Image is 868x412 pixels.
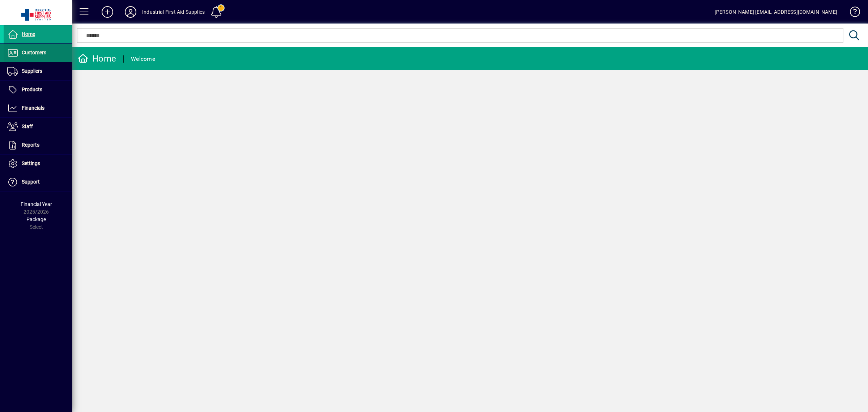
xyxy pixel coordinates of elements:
[22,105,44,111] span: Financials
[715,6,837,18] div: [PERSON_NAME] [EMAIL_ADDRESS][DOMAIN_NAME]
[78,53,116,64] div: Home
[4,44,72,62] a: Customers
[4,99,72,117] a: Financials
[22,123,33,129] span: Staff
[4,173,72,191] a: Support
[22,179,40,185] span: Support
[4,155,72,173] a: Settings
[119,5,142,18] button: Profile
[21,201,52,207] span: Financial Year
[22,142,39,148] span: Reports
[4,136,72,154] a: Reports
[4,62,72,80] a: Suppliers
[22,50,46,55] span: Customers
[844,1,859,25] a: Knowledge Base
[4,81,72,99] a: Products
[22,31,35,37] span: Home
[131,53,155,65] div: Welcome
[142,6,205,18] div: Industrial First Aid Supplies
[96,5,119,18] button: Add
[26,216,46,222] span: Package
[4,118,72,136] a: Staff
[22,160,40,166] span: Settings
[22,68,42,74] span: Suppliers
[22,87,42,92] span: Products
